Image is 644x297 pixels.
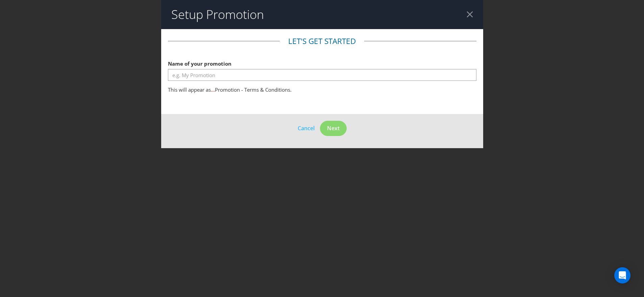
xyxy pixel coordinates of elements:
[211,86,215,93] span: ...
[297,124,315,133] button: Cancel
[168,69,476,81] input: e.g. My Promotion
[168,60,231,67] span: Name of your promotion
[320,121,347,136] button: Next
[280,36,364,47] legend: Let's get started
[614,267,630,283] div: Open Intercom Messenger
[298,124,315,132] span: Cancel
[327,124,340,132] span: Next
[168,86,211,93] span: This will appear as
[171,8,264,21] h2: Setup Promotion
[215,86,292,93] span: Promotion - Terms & Conditions.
